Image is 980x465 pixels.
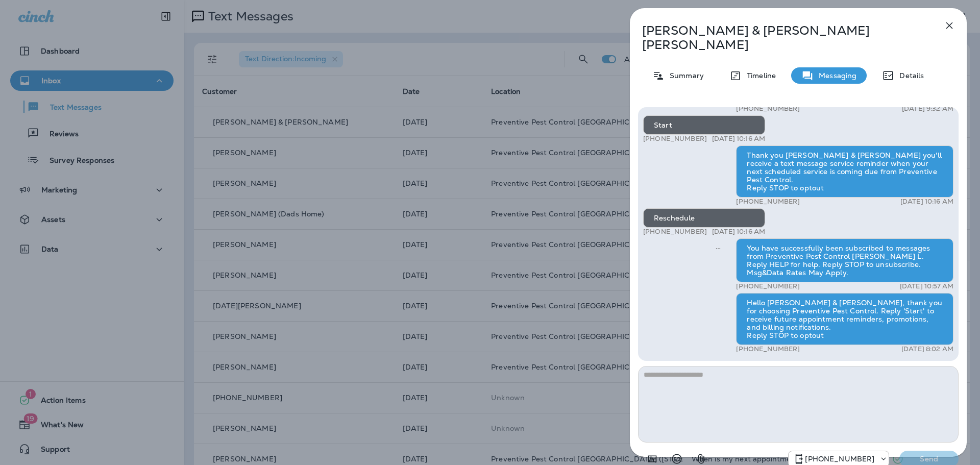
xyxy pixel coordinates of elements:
div: +1 (346) 230-3355 [789,453,889,465]
div: Reschedule [643,208,765,228]
p: [DATE] 10:57 AM [900,282,953,290]
span: Sent [716,243,721,252]
p: [PHONE_NUMBER] [643,135,707,143]
p: [DATE] 10:16 AM [900,198,953,206]
div: Start [643,115,765,135]
p: [DATE] 10:16 AM [712,135,765,143]
p: [PHONE_NUMBER] [736,282,800,290]
p: [PHONE_NUMBER] [736,198,800,206]
p: [DATE] 9:32 AM [902,105,953,113]
p: [PHONE_NUMBER] [805,455,874,463]
p: Messaging [814,71,856,80]
div: Thank you [PERSON_NAME] & [PERSON_NAME] you'll receive a text message service reminder when your ... [736,145,953,198]
p: [PHONE_NUMBER] [643,228,707,236]
div: Hello [PERSON_NAME] & [PERSON_NAME], thank you for choosing Preventive Pest Control. Reply 'Start... [736,293,953,345]
p: [PHONE_NUMBER] [736,345,800,353]
p: Timeline [742,71,776,80]
p: [PHONE_NUMBER] [736,105,800,113]
p: Details [894,71,924,80]
p: [DATE] 10:16 AM [712,228,765,236]
p: [PERSON_NAME] & [PERSON_NAME] [PERSON_NAME] [642,23,921,52]
p: [DATE] 8:02 AM [901,345,953,353]
p: Summary [665,71,704,80]
div: You have successfully been subscribed to messages from Preventive Pest Control [PERSON_NAME] L. R... [736,238,953,282]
